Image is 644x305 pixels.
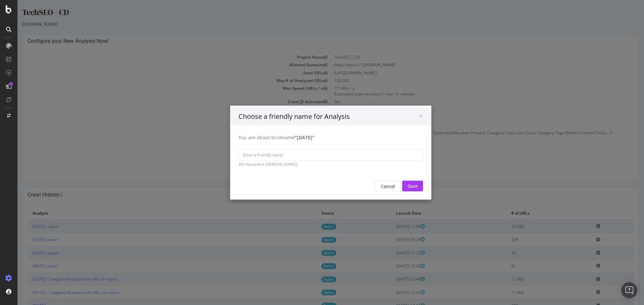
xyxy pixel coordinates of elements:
b: "[DATE]" [277,134,297,140]
div: Open Intercom Messenger [621,282,637,298]
input: Save [385,180,406,191]
label: You are about to rename [221,134,297,141]
button: Close [401,112,406,119]
button: Cancel [358,180,383,191]
h4: Choose a friendly name for Analysis [221,111,406,121]
span: × [401,111,406,120]
i: 64 characters [PERSON_NAME]. [221,161,280,167]
input: Enter a friendly name [221,149,406,160]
